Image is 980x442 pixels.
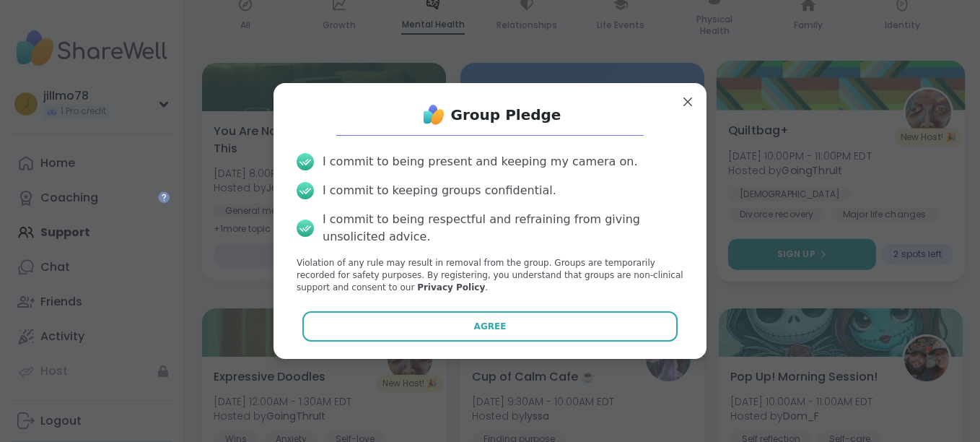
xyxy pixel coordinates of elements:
div: I commit to being present and keeping my camera on. [323,153,637,170]
div: I commit to being respectful and refraining from giving unsolicited advice. [323,211,683,246]
a: Privacy Policy [417,282,485,292]
img: ShareWell Logo [419,100,448,129]
span: Agree [474,320,507,333]
iframe: Spotlight [158,191,170,203]
div: I commit to keeping groups confidential. [323,182,556,199]
p: Violation of any rule may result in removal from the group. Groups are temporarily recorded for s... [297,257,683,293]
button: Agree [302,311,678,342]
h1: Group Pledge [451,105,561,125]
